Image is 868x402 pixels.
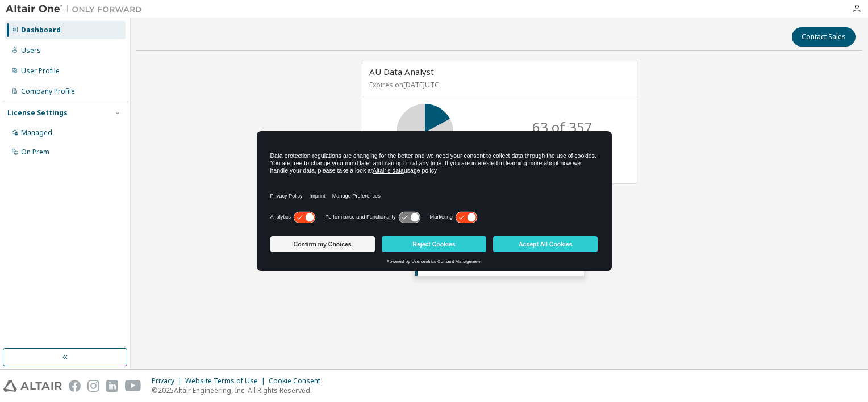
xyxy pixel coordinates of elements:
[125,380,141,392] img: youtube.svg
[87,380,99,392] img: instagram.svg
[106,380,118,392] img: linkedin.svg
[185,376,269,386] div: Website Terms of Use
[792,27,856,47] button: Contact Sales
[532,118,592,137] p: 63 of 357
[7,108,68,118] div: License Settings
[3,380,62,392] img: altair_logo.svg
[369,66,434,77] span: AU Data Analyst
[269,376,327,386] div: Cookie Consent
[21,87,75,96] div: Company Profile
[21,26,61,35] div: Dashboard
[152,376,185,386] div: Privacy
[6,3,148,15] img: Altair One
[21,46,41,55] div: Users
[21,66,60,76] div: User Profile
[69,380,81,392] img: facebook.svg
[369,80,627,90] p: Expires on [DATE] UTC
[21,148,49,157] div: On Prem
[152,386,327,395] p: © 2025 Altair Engineering, Inc. All Rights Reserved.
[21,128,52,137] div: Managed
